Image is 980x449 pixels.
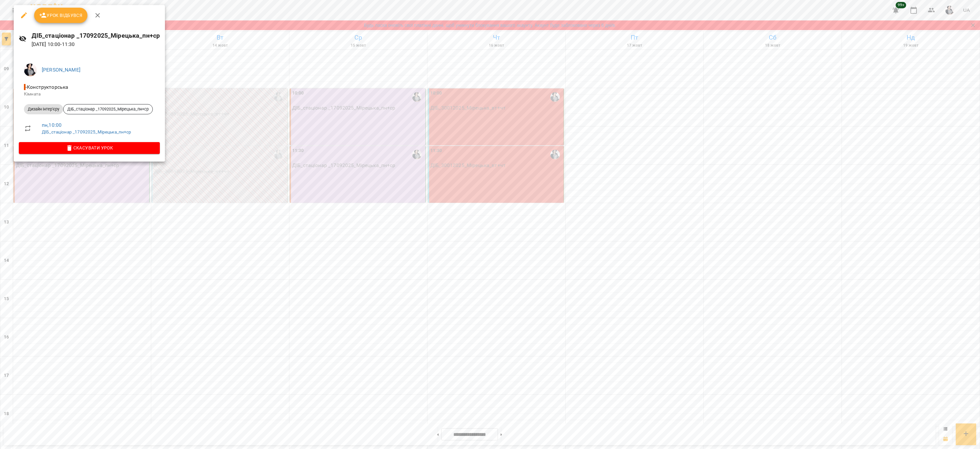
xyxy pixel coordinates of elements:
a: ДІБ_стаціонар _17092025_Мірецька_пн+ср [42,129,131,134]
p: Кімната [24,91,155,97]
h6: ДІБ_стаціонар _17092025_Мірецька_пн+ср [32,31,160,41]
a: пн , 10:00 [42,122,62,128]
span: Дизайн інтер'єру [24,106,63,112]
p: [DATE] 10:00 - 11:30 [32,41,160,48]
a: [PERSON_NAME] [42,67,80,73]
span: Урок відбувся [39,11,83,19]
div: ДІБ_стаціонар _17092025_Мірецька_пн+ср [63,104,153,114]
img: c8bf1b7ea891a2671d46e73f1d62b853.jpg [24,64,37,76]
span: Скасувати Урок [24,144,155,152]
span: ДІБ_стаціонар _17092025_Мірецька_пн+ср [63,106,152,112]
span: - Конструкторська [24,84,70,90]
button: Скасувати Урок [19,142,160,154]
button: Урок відбувся [34,8,88,23]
